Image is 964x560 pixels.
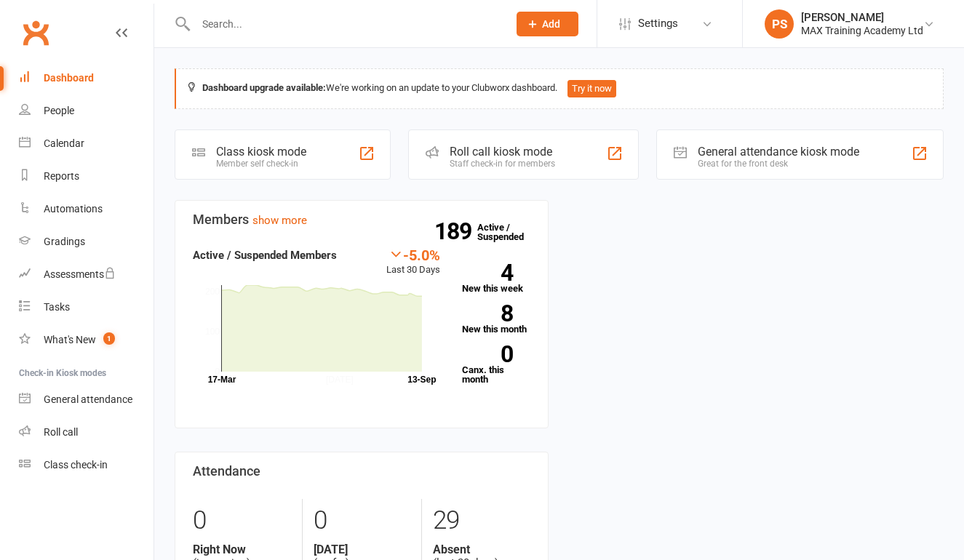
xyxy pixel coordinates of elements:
[103,332,115,345] span: 1
[19,62,154,95] a: Dashboard
[44,203,103,215] div: Automations
[638,7,678,40] span: Settings
[698,159,859,169] div: Great for the front desk
[19,193,154,225] a: Automations
[19,416,154,449] a: Roll call
[19,95,154,127] a: People
[216,145,306,159] div: Class kiosk mode
[433,499,530,543] div: 29
[314,543,411,556] strong: [DATE]
[44,236,85,247] div: Gradings
[44,268,116,280] div: Assessments
[433,543,530,556] strong: Absent
[314,499,411,543] div: 0
[193,212,530,227] h3: Members
[19,160,154,193] a: Reports
[801,24,923,37] div: MAX Training Academy Ltd
[477,212,541,252] a: 189Active / Suspended
[462,264,530,293] a: 4New this week
[216,159,306,169] div: Member self check-in
[19,324,154,356] a: What's New1
[542,18,560,30] span: Add
[462,343,513,365] strong: 0
[765,9,794,39] div: PS
[19,127,154,160] a: Calendar
[44,426,78,438] div: Roll call
[193,543,291,556] strong: Right Now
[44,170,79,182] div: Reports
[19,258,154,291] a: Assessments
[462,303,513,324] strong: 8
[44,393,132,405] div: General attendance
[17,15,54,51] a: Clubworx
[462,305,530,334] a: 8New this month
[202,82,326,93] strong: Dashboard upgrade available:
[698,145,859,159] div: General attendance kiosk mode
[386,247,440,278] div: Last 30 Days
[193,249,337,262] strong: Active / Suspended Members
[44,105,74,116] div: People
[193,499,291,543] div: 0
[434,220,477,242] strong: 189
[19,225,154,258] a: Gradings
[517,12,578,36] button: Add
[44,334,96,345] div: What's New
[450,145,555,159] div: Roll call kiosk mode
[450,159,555,169] div: Staff check-in for members
[44,301,70,313] div: Tasks
[801,11,923,24] div: [PERSON_NAME]
[252,214,307,227] a: show more
[44,72,94,84] div: Dashboard
[567,80,616,97] button: Try it now
[19,449,154,481] a: Class kiosk mode
[19,383,154,416] a: General attendance kiosk mode
[462,345,530,384] a: 0Canx. this month
[193,464,530,479] h3: Attendance
[191,14,498,34] input: Search...
[175,68,944,109] div: We're working on an update to your Clubworx dashboard.
[386,247,440,263] div: -5.0%
[19,291,154,324] a: Tasks
[44,459,108,471] div: Class check-in
[44,137,84,149] div: Calendar
[462,262,513,284] strong: 4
